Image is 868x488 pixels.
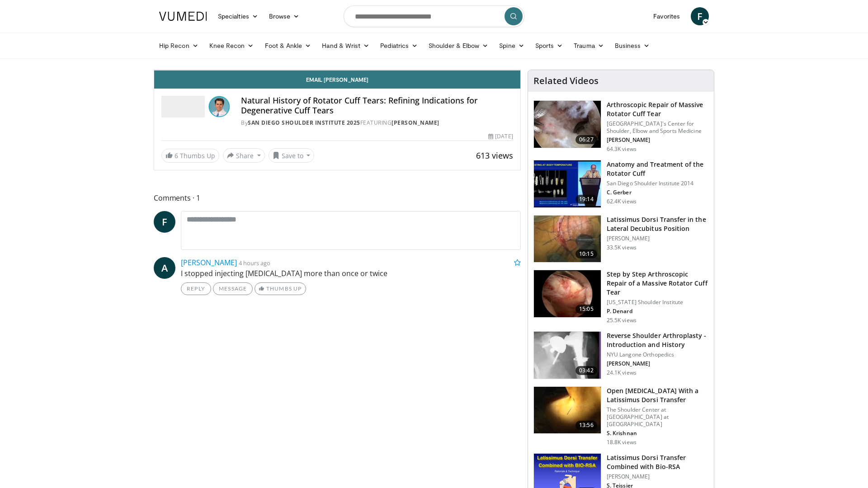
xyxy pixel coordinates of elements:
a: Email [PERSON_NAME] [154,70,520,89]
p: I stopped injecting [MEDICAL_DATA] more than once or twice [181,268,521,279]
a: Hip Recon [154,37,204,55]
a: F [691,7,709,25]
p: [GEOGRAPHIC_DATA]'s Center for Shoulder, Elbow and Sports Medicine [607,120,708,135]
a: Spine [494,37,529,55]
span: 06:27 [576,135,597,144]
h3: Arthroscopic Repair of Massive Rotator Cuff Tear [607,100,708,118]
p: NYU Langone Orthopedics [607,351,708,358]
img: 58008271-3059-4eea-87a5-8726eb53a503.150x105_q85_crop-smart_upscale.jpg [534,160,601,207]
h4: Related Videos [533,75,599,86]
a: Shoulder & Elbow [423,37,494,55]
h3: Reverse Shoulder Arthroplasty - Introduction and History [607,331,708,349]
a: 15:05 Step by Step Arthroscopic Repair of a Massive Rotator Cuff Tear [US_STATE] Shoulder Institu... [533,270,708,324]
a: Hand & Wrist [316,37,375,55]
span: 15:05 [576,305,597,314]
p: San Diego Shoulder Institute 2014 [607,180,708,187]
a: 06:27 Arthroscopic Repair of Massive Rotator Cuff Tear [GEOGRAPHIC_DATA]'s Center for Shoulder, E... [533,100,708,153]
p: 25.5K views [607,317,637,324]
a: Thumbs Up [255,282,306,295]
img: 7cd5bdb9-3b5e-40f2-a8f4-702d57719c06.150x105_q85_crop-smart_upscale.jpg [534,270,601,317]
a: Reply [181,282,211,295]
p: The Shoulder Center at [GEOGRAPHIC_DATA] at [GEOGRAPHIC_DATA] [607,406,708,428]
div: By FEATURING [241,119,513,127]
p: C. Gerber [607,189,708,196]
h3: Step by Step Arthroscopic Repair of a Massive Rotator Cuff Tear [607,270,708,297]
a: Pediatrics [375,37,423,55]
img: 38772_0000_3.png.150x105_q85_crop-smart_upscale.jpg [534,387,601,434]
h3: Open [MEDICAL_DATA] With a Latissimus Dorsi Transfer [607,386,708,404]
a: 13:56 Open [MEDICAL_DATA] With a Latissimus Dorsi Transfer The Shoulder Center at [GEOGRAPHIC_DAT... [533,386,708,446]
a: 10:15 Latissimus Dorsi Transfer in the Lateral Decubitus Position [PERSON_NAME] 33.5K views [533,215,708,263]
img: VuMedi Logo [159,12,207,21]
span: 6 [175,151,178,160]
span: Comments 1 [154,192,521,204]
a: Favorites [648,7,685,25]
h4: Natural History of Rotator Cuff Tears: Refining Indications for Degenerative Cuff Tears [241,96,513,115]
p: [PERSON_NAME] [607,360,708,367]
p: 18.8K views [607,439,637,446]
img: 281021_0002_1.png.150x105_q85_crop-smart_upscale.jpg [534,101,601,148]
img: 38501_0000_3.png.150x105_q85_crop-smart_upscale.jpg [534,216,601,263]
a: 03:42 Reverse Shoulder Arthroplasty - Introduction and History NYU Langone Orthopedics [PERSON_NA... [533,331,708,379]
button: Share [223,148,265,163]
p: [PERSON_NAME] [607,473,708,480]
a: 19:14 Anatomy and Treatment of the Rotator Cuff San Diego Shoulder Institute 2014 C. Gerber 62.4K... [533,160,708,208]
span: 613 views [476,150,513,161]
a: 6 Thumbs Up [161,149,219,163]
a: San Diego Shoulder Institute 2025 [248,119,360,127]
a: A [154,257,175,279]
p: P. Denard [607,308,708,315]
a: Sports [530,37,569,55]
a: Specialties [212,7,264,25]
p: [PERSON_NAME] [607,136,708,144]
a: Business [609,37,656,55]
img: San Diego Shoulder Institute 2025 [161,96,205,117]
input: Search topics, interventions [344,5,524,27]
p: [US_STATE] Shoulder Institute [607,299,708,306]
a: Trauma [568,37,609,55]
img: zucker_4.png.150x105_q85_crop-smart_upscale.jpg [534,332,601,379]
span: 19:14 [576,195,597,204]
h3: Latissimus Dorsi Transfer in the Lateral Decubitus Position [607,215,708,233]
p: 24.1K views [607,369,637,376]
h3: Anatomy and Treatment of the Rotator Cuff [607,160,708,178]
small: 4 hours ago [239,259,270,267]
a: [PERSON_NAME] [392,119,439,127]
p: 33.5K views [607,244,637,251]
p: 62.4K views [607,198,637,205]
a: [PERSON_NAME] [181,258,237,267]
video-js: Video Player [154,70,520,70]
a: Browse [264,7,305,25]
p: S. Krishnan [607,430,708,437]
a: F [154,211,175,233]
h3: Latissimus Dorsi Transfer Combined with Bio-RSA [607,453,708,471]
a: Knee Recon [204,37,259,55]
span: 13:56 [576,421,597,430]
p: 64.3K views [607,145,637,153]
p: [PERSON_NAME] [607,235,708,242]
a: Foot & Ankle [259,37,317,55]
img: Avatar [208,96,230,117]
span: 03:42 [576,366,597,375]
button: Save to [269,148,315,163]
span: 10:15 [576,249,597,258]
a: Message [213,282,253,295]
div: [DATE] [488,132,513,141]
